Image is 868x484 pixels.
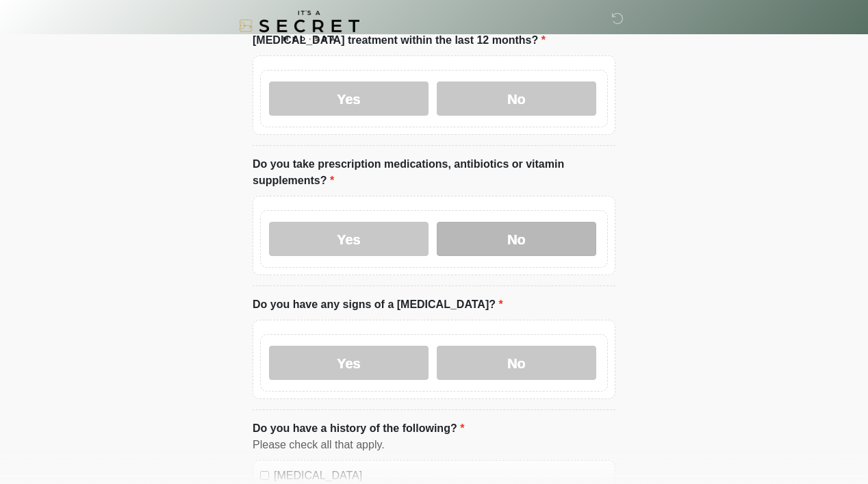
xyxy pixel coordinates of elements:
[253,296,503,313] label: Do you have any signs of a [MEDICAL_DATA]?
[253,156,615,189] label: Do you take prescription medications, antibiotics or vitamin supplements?
[253,437,615,453] div: Please check all that apply.
[269,222,429,256] label: Yes
[269,81,429,116] label: Yes
[239,10,359,41] img: It's A Secret Med Spa Logo
[253,420,464,437] label: Do you have a history of the following?
[437,81,596,116] label: No
[260,471,269,480] input: [MEDICAL_DATA]
[437,222,596,256] label: No
[437,346,596,380] label: No
[269,346,429,380] label: Yes
[274,468,608,484] label: [MEDICAL_DATA]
